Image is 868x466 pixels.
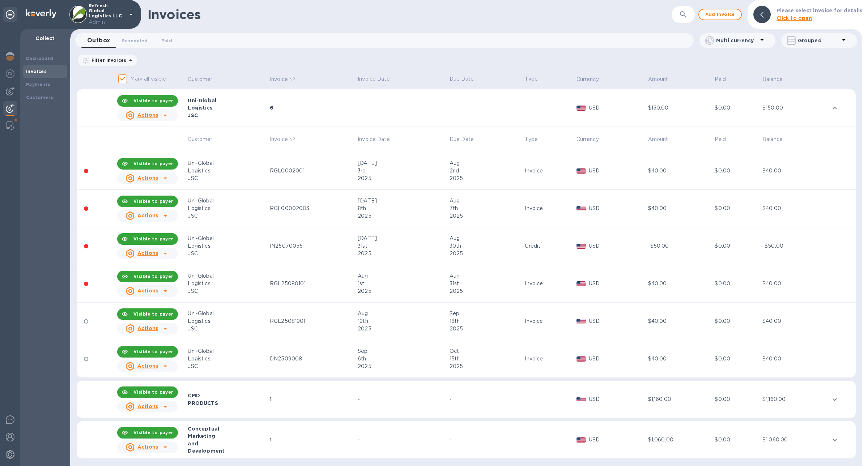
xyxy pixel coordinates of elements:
[450,436,523,444] div: -
[358,355,447,363] div: 6th
[576,76,599,83] p: Currency
[133,161,173,166] b: Visible to payer
[87,35,110,46] span: Outbox
[122,37,148,44] span: Scheduled
[188,250,268,257] div: JSC
[188,112,268,119] div: JSC
[450,75,523,83] p: Due Date
[450,205,523,212] div: 7th
[450,175,523,182] div: 2025
[133,98,173,103] b: Visible to payer
[358,347,447,355] div: Sep
[188,97,268,104] div: Uni-Global
[270,205,356,212] div: RGL00002003
[829,103,840,114] button: expand row
[589,436,646,444] p: USD
[133,430,173,435] b: Visible to payer
[589,104,646,112] p: USD
[358,396,447,403] div: -
[762,104,827,112] div: $150.00
[188,325,268,333] div: JSC
[762,436,827,444] div: $1,060.00
[188,392,268,399] div: CMD
[188,432,268,440] div: Marketing
[450,272,523,280] div: Aug
[715,280,760,287] div: $0.00
[270,280,356,287] div: RGL25080101
[589,355,646,363] p: USD
[358,287,447,295] div: 2025
[270,317,356,325] div: RGL25081901
[762,205,827,212] div: $40.00
[648,242,713,250] div: -$50.00
[648,436,713,444] div: $1,060.00
[270,396,356,403] div: 1
[358,175,447,182] div: 2025
[450,104,523,112] div: -
[450,355,523,363] div: 15th
[137,325,158,331] u: Actions
[358,242,447,250] div: 31st
[715,136,726,143] p: Paid
[358,235,447,242] div: [DATE]
[270,355,356,363] div: DN2509008
[648,355,713,363] div: $40.00
[188,104,268,111] div: Logistics
[358,205,447,212] div: 8th
[762,76,783,83] p: Balance
[525,280,574,287] div: Invoice
[89,18,125,26] p: Admin
[133,311,173,317] b: Visible to payer
[450,235,523,242] div: Aug
[133,198,173,204] b: Visible to payer
[188,425,268,432] div: Conceptual
[762,317,827,325] div: $40.00
[26,95,54,100] b: Customers
[648,396,713,403] div: $1,160.00
[589,167,646,175] p: USD
[589,280,646,287] p: USD
[358,325,447,333] div: 2025
[188,447,268,454] div: Development
[26,56,54,61] b: Dashboard
[188,136,222,143] span: Customer
[525,317,574,325] div: Invoice
[829,394,840,405] button: expand row
[762,396,827,403] div: $1,160.00
[188,76,212,83] p: Customer
[450,325,523,333] div: 2025
[762,280,827,287] div: $40.00
[270,136,295,143] p: Invoice №
[525,242,574,250] div: Credit
[525,136,538,143] p: Type
[525,167,574,175] div: Invoice
[450,396,523,403] div: -
[188,317,268,325] div: Logistics
[589,317,646,325] p: USD
[576,106,586,111] img: USD
[137,403,158,409] u: Actions
[270,76,295,83] p: Invoice №
[133,389,173,395] b: Visible to payer
[137,112,158,118] u: Actions
[648,280,713,287] div: $40.00
[648,167,713,175] div: $40.00
[188,272,268,280] div: Uni-Global
[715,104,760,112] div: $0.00
[525,75,574,83] p: Type
[130,75,166,83] p: Mark all visible
[589,205,646,212] p: USD
[576,281,586,286] img: USD
[576,397,586,402] img: USD
[762,242,827,250] div: -$50.00
[358,436,447,444] div: -
[450,287,523,295] div: 2025
[648,136,668,143] p: Amount
[358,167,447,175] div: 3rd
[137,250,158,256] u: Actions
[26,35,64,42] p: Collect
[715,167,760,175] div: $0.00
[698,9,742,20] button: Add invoice
[3,7,17,22] div: Unpin categories
[715,242,760,250] div: $0.00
